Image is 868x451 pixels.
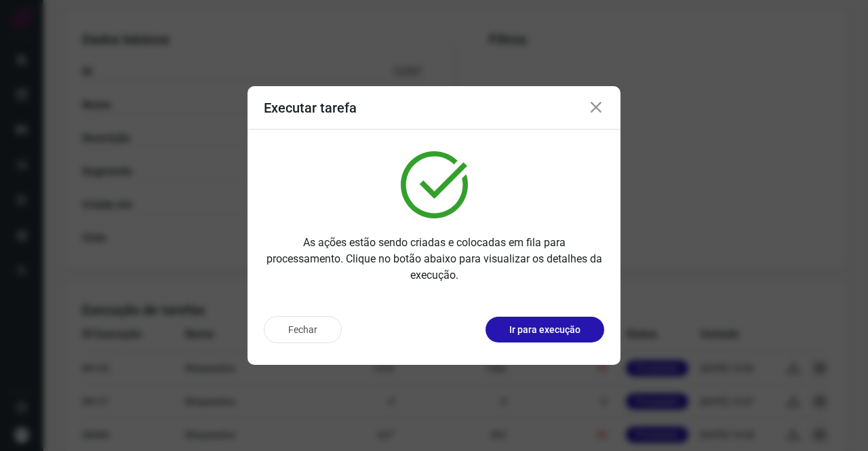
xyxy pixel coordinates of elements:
[264,316,342,343] button: Fechar
[401,151,468,218] img: verified.svg
[264,100,357,116] h3: Executar tarefa
[264,235,604,283] p: As ações estão sendo criadas e colocadas em fila para processamento. Clique no botão abaixo para ...
[509,323,580,337] p: Ir para execução
[486,317,604,342] button: Ir para execução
